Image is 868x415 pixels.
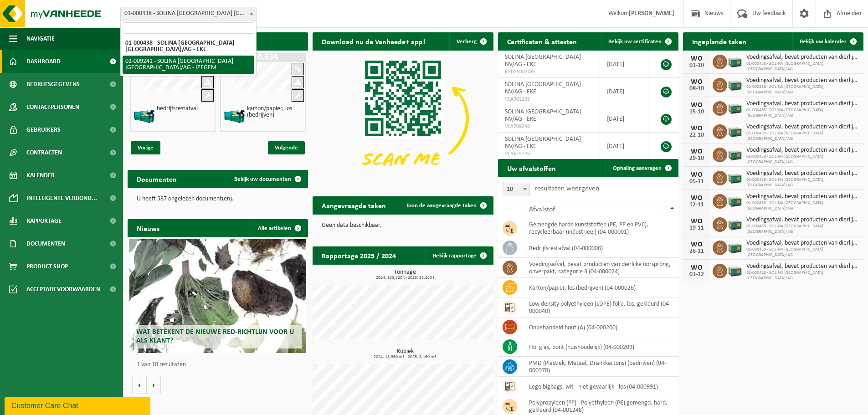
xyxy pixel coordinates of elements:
img: PB-LB-0680-HPE-GN-01 [727,193,743,208]
span: 01-000438 - SOLINA [GEOGRAPHIC_DATA] [GEOGRAPHIC_DATA]/AG [746,131,859,142]
div: 08-10 [688,86,706,92]
img: PB-LB-0680-HPE-GN-01 [727,216,743,231]
p: Geen data beschikbaar. [322,222,484,229]
div: WO [688,218,706,225]
span: Verberg [457,39,477,45]
span: 01-000438 - SOLINA [GEOGRAPHIC_DATA] [GEOGRAPHIC_DATA]/AG [746,61,859,72]
img: PB-LB-0680-HPE-GN-01 [727,123,743,138]
li: 01-000438 - SOLINA [GEOGRAPHIC_DATA] [GEOGRAPHIC_DATA]/AG - EKE [123,37,254,56]
span: 01-000438 - SOLINA [GEOGRAPHIC_DATA] [GEOGRAPHIC_DATA]/AG [746,108,859,118]
a: Bekijk uw documenten [227,170,307,188]
span: RED25002085 [505,68,593,76]
span: Bekijk uw documenten [234,176,291,182]
p: U heeft 587 ongelezen document(en). [137,196,299,202]
a: Alle artikelen [251,219,307,237]
li: 02-009241 - SOLINA [GEOGRAPHIC_DATA] [GEOGRAPHIC_DATA]/AG - IZEGEM [123,56,254,74]
td: voedingsafval, bevat producten van dierlijke oorsprong, onverpakt, categorie 3 (04-000024) [522,258,678,278]
div: 12-11 [688,202,706,208]
img: PB-LB-0680-HPE-GN-01 [727,262,743,278]
td: PMD (Plastiek, Metaal, Drankkartons) (bedrijven) (04-000978) [522,357,678,377]
span: Voedingsafval, bevat producten van dierlijke oorsprong, onverpakt, categorie 3 [746,100,859,108]
h3: Kubiek [317,348,493,359]
td: karton/papier, los (bedrijven) (04-000026) [522,278,678,297]
span: 2024: 18,360 m3 - 2025: 8,160 m3 [317,355,493,359]
h2: Documenten [128,170,186,188]
a: Toon de aangevraagde taken [399,196,493,215]
div: 29-10 [688,155,706,162]
h4: bedrijfsrestafval [157,106,198,112]
a: Bekijk rapportage [426,246,493,265]
p: 1 van 10 resultaten [137,362,303,368]
div: WO [688,195,706,202]
img: PB-LB-0680-HPE-GN-01 [727,146,743,162]
a: Bekijk uw kalender [792,32,863,51]
td: [DATE] [600,51,649,78]
img: Download de VHEPlus App [313,51,493,186]
td: [DATE] [600,105,649,133]
a: Wat betekent de nieuwe RED-richtlijn voor u als klant? [129,239,306,353]
span: Product Shop [26,255,68,278]
span: Bekijk uw certificaten [608,39,662,45]
button: Verberg [449,32,493,51]
td: low density polyethyleen (LDPE) folie, los, gekleurd (04-000040) [522,297,678,318]
span: Kalender [26,164,55,187]
span: 01-000438 - SOLINA [GEOGRAPHIC_DATA] [GEOGRAPHIC_DATA]/AG [746,154,859,165]
label: resultaten weergeven [534,185,599,192]
button: Vorige [132,376,147,394]
td: lege bigbags, wit - niet gevaarlijk - los (04-000991) [522,377,678,396]
span: Bekijk uw kalender [800,39,847,45]
a: Bekijk uw certificaten [601,32,678,51]
h2: Ingeplande taken [683,32,755,50]
span: Intelligente verbond... [26,187,97,210]
h4: karton/papier, los (bedrijven) [247,106,302,118]
span: 01-000438 - SOLINA [GEOGRAPHIC_DATA] [GEOGRAPHIC_DATA]/AG [746,177,859,188]
span: 01-000438 - SOLINA [GEOGRAPHIC_DATA] [GEOGRAPHIC_DATA]/AG [746,200,859,211]
span: Contracten [26,141,62,164]
img: HK-XZ-20-GN-12 [133,105,156,128]
span: SOLINA [GEOGRAPHIC_DATA] NV/AG - EKE [505,54,581,68]
span: Dashboard [26,50,61,73]
div: WO [688,102,706,109]
span: Voedingsafval, bevat producten van dierlijke oorsprong, onverpakt, categorie 3 [746,77,859,84]
div: 01-10 [688,62,706,69]
span: Navigatie [26,27,55,50]
h2: Nieuws [128,219,169,237]
span: Vorige [131,141,160,154]
td: [DATE] [600,133,649,160]
img: PB-LB-0680-HPE-GN-01 [727,77,743,92]
div: WO [688,125,706,132]
td: onbehandeld hout (A) (04-000200) [522,318,678,337]
div: 19-11 [688,225,706,231]
div: 15-10 [688,109,706,115]
div: 05-11 [688,179,706,185]
span: Acceptatievoorwaarden [26,278,100,301]
span: SOLINA [GEOGRAPHIC_DATA] NV/AG - EKE [505,136,581,150]
img: HK-XZ-20-GN-12 [223,105,246,128]
span: 2024: 133,320 t - 2025: 83,850 t [317,276,493,280]
h2: Uw afvalstoffen [498,159,565,177]
h1: Z20.634 [222,53,303,62]
span: SOLINA [GEOGRAPHIC_DATA] NV/AG - EKE [505,81,581,95]
span: Contactpersonen [26,96,79,118]
img: PB-LB-0680-HPE-GN-01 [727,239,743,255]
span: Rapportage [26,210,62,232]
span: Toon de aangevraagde taken [406,203,477,209]
div: WO [688,171,706,179]
div: 22-10 [688,132,706,138]
img: PB-LB-0680-HPE-GN-01 [727,169,743,185]
span: VLA615726 [505,150,593,158]
span: Voedingsafval, bevat producten van dierlijke oorsprong, onverpakt, categorie 3 [746,263,859,270]
span: VLA902195 [505,96,593,103]
span: VLA709248 [505,123,593,130]
td: [DATE] [600,78,649,105]
div: WO [688,241,706,248]
div: WO [688,148,706,155]
span: Voedingsafval, bevat producten van dierlijke oorsprong, onverpakt, categorie 3 [746,170,859,177]
h2: Aangevraagde taken [313,196,395,214]
td: hol glas, bont (huishoudelijk) (04-000209) [522,337,678,357]
img: PB-LB-0680-HPE-GN-01 [727,53,743,69]
a: Ophaling aanvragen [606,159,678,177]
div: WO [688,264,706,272]
img: PB-LB-0680-HPE-GN-01 [727,100,743,115]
